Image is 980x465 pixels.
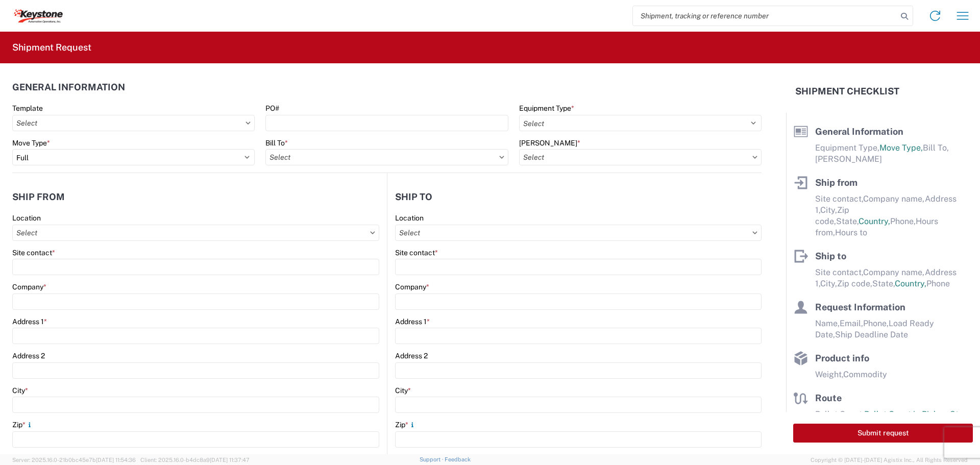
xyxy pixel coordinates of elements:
[835,228,867,237] span: Hours to
[395,225,762,241] input: Select
[12,225,379,241] input: Select
[815,143,879,153] span: Equipment Type,
[795,85,899,97] h2: Shipment Checklist
[519,138,580,148] label: [PERSON_NAME]
[895,279,926,288] span: Country,
[843,370,887,379] span: Commodity
[12,317,47,326] label: Address 1
[12,104,43,113] label: Template
[815,177,857,188] span: Ship from
[210,457,250,463] span: [DATE] 11:37:47
[815,251,846,261] span: Ship to
[395,213,424,223] label: Location
[265,138,288,148] label: Bill To
[12,351,45,360] label: Address 2
[96,457,136,463] span: [DATE] 11:54:36
[12,41,91,54] h2: Shipment Request
[815,409,864,419] span: Pallet Count,
[879,143,923,153] span: Move Type,
[445,456,471,462] a: Feedback
[12,386,28,395] label: City
[519,149,762,165] input: Select
[265,149,508,165] input: Select
[863,194,925,204] span: Company name,
[837,279,872,288] span: Zip code,
[12,138,50,148] label: Move Type
[12,115,255,131] input: Select
[923,143,949,153] span: Bill To,
[820,205,837,215] span: City,
[420,456,445,462] a: Support
[811,455,968,464] span: Copyright © [DATE]-[DATE] Agistix Inc., All Rights Reserved
[265,104,279,113] label: PO#
[815,267,863,277] span: Site contact,
[840,319,863,328] span: Email,
[815,370,843,379] span: Weight,
[12,248,55,257] label: Site contact
[890,216,916,226] span: Phone,
[633,6,897,26] input: Shipment, tracking or reference number
[815,194,863,204] span: Site contact,
[395,192,432,202] h2: Ship to
[872,279,895,288] span: State,
[395,248,438,257] label: Site contact
[12,192,65,202] h2: Ship from
[815,409,972,430] span: Pallet Count in Pickup Stops equals Pallet Count in delivery stops
[395,317,430,326] label: Address 1
[12,213,41,223] label: Location
[12,420,34,429] label: Zip
[395,282,429,291] label: Company
[835,330,908,339] span: Ship Deadline Date
[12,457,136,463] span: Server: 2025.16.0-21b0bc45e7b
[863,267,925,277] span: Company name,
[836,216,859,226] span: State,
[793,424,973,443] button: Submit request
[815,353,869,363] span: Product info
[820,279,837,288] span: City,
[395,420,416,429] label: Zip
[140,457,250,463] span: Client: 2025.16.0-b4dc8a9
[863,319,889,328] span: Phone,
[859,216,890,226] span: Country,
[12,82,125,92] h2: General Information
[12,282,46,291] label: Company
[395,386,411,395] label: City
[815,126,903,137] span: General Information
[519,104,574,113] label: Equipment Type
[395,351,428,360] label: Address 2
[926,279,950,288] span: Phone
[815,393,842,403] span: Route
[815,154,882,164] span: [PERSON_NAME]
[815,319,840,328] span: Name,
[815,302,905,312] span: Request Information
